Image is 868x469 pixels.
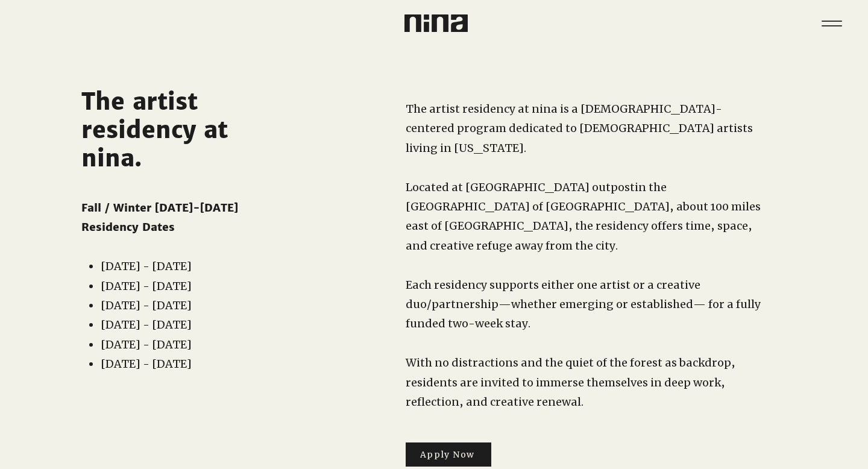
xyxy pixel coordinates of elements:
span: [DATE] - [DATE] [101,279,192,293]
span: Apply Now [420,449,475,460]
a: Apply Now [406,442,491,467]
span: The artist residency at nina is a [DEMOGRAPHIC_DATA]-centered program dedicated to [DEMOGRAPHIC_D... [406,102,753,155]
span: in the [GEOGRAPHIC_DATA] of [GEOGRAPHIC_DATA], about 100 miles east of [GEOGRAPHIC_DATA], the res... [406,180,761,253]
span: Located at [GEOGRAPHIC_DATA] outpost [406,180,635,194]
span: [DATE] - [DATE] [101,357,192,371]
span: Each residency supports either one artist or a creative duo/partnership—whether emerging or estab... [406,278,761,331]
span: The artist residency at nina. [81,87,228,172]
span: [DATE] - [DATE] [101,318,192,332]
img: Nina Logo CMYK_Charcoal.png [404,14,468,32]
span: [DATE] - [DATE] [101,259,192,273]
nav: Site [813,5,850,42]
span: With no distractions and the quiet of the forest as backdrop, residents are invited to immerse th... [406,356,735,409]
span: Fall / Winter [DATE]-[DATE] Residency Dates [81,201,238,234]
span: [DATE] - [DATE] [101,338,192,351]
button: Menu [813,5,850,42]
span: [DATE] - [DATE] [101,298,192,312]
